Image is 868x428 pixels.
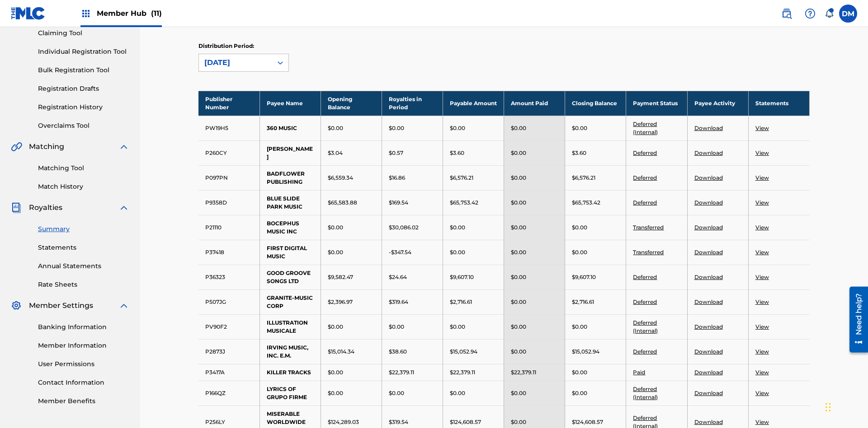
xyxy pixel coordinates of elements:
p: $0.00 [511,248,526,256]
p: $0.00 [450,323,465,331]
td: P097PN [198,165,259,190]
a: View [755,149,769,156]
p: $65,753.42 [572,199,600,207]
p: $3.04 [328,149,343,157]
th: Payee Name [259,91,321,116]
p: $0.00 [511,124,526,132]
p: $0.00 [572,248,587,256]
a: View [755,249,769,256]
span: Member Settings [29,300,93,311]
p: $124,608.57 [572,418,603,426]
p: Distribution Period: [198,42,289,50]
th: Payment Status [626,91,687,116]
a: View [755,199,769,206]
a: View [755,323,769,330]
p: $2,716.61 [572,298,594,306]
p: $38.60 [389,348,407,356]
span: Member Hub [97,8,162,19]
p: $0.00 [511,149,526,157]
p: $0.00 [511,174,526,182]
span: Matching [29,141,64,152]
td: BOCEPHUS MUSIC INC [259,215,321,240]
p: $65,583.88 [328,199,357,207]
a: Download [694,323,723,330]
td: IRVING MUSIC, INC. E.M. [259,339,321,364]
a: Deferred (Internal) [633,121,658,135]
img: expand [118,202,129,213]
td: P36323 [198,265,259,289]
a: Registration Drafts [38,84,129,93]
a: Download [694,149,723,156]
a: View [755,125,769,131]
td: ILLUSTRATION MUSICALE [259,314,321,339]
p: $15,052.94 [450,348,477,356]
p: $0.00 [450,389,465,397]
a: Deferred [633,149,657,156]
a: Registration History [38,102,129,112]
p: $15,014.34 [328,348,354,356]
a: Deferred [633,298,657,305]
p: $9,582.47 [328,273,353,281]
div: Drag [826,394,831,421]
p: $6,576.21 [450,174,473,182]
a: User Permissions [38,359,129,369]
td: 360 MUSIC [259,116,321,140]
a: Member Information [38,341,129,350]
a: Download [694,224,723,231]
p: $24.64 [389,273,407,281]
p: $0.00 [511,348,526,356]
p: $22,379.11 [450,368,475,377]
td: LYRICS OF GRUPO FIRME [259,381,321,405]
p: -$347.54 [389,248,411,256]
img: expand [118,141,129,152]
p: $0.00 [572,323,587,331]
a: View [755,348,769,355]
a: Download [694,298,723,305]
a: Summary [38,224,129,234]
a: Transferred [633,249,664,256]
th: Payable Amount [443,91,504,116]
a: Deferred [633,199,657,206]
a: View [755,390,769,396]
td: [PERSON_NAME] [259,140,321,165]
p: $0.00 [328,389,343,397]
span: (11) [151,9,162,18]
th: Publisher Number [198,91,259,116]
td: P37418 [198,240,259,265]
td: P260CY [198,140,259,165]
td: KILLER TRACKS [259,364,321,381]
th: Royalties in Period [382,91,443,116]
th: Amount Paid [504,91,565,116]
p: $124,608.57 [450,418,481,426]
td: GRANITE-MUSIC CORP [259,289,321,314]
div: User Menu [839,5,857,23]
img: Royalties [11,202,22,213]
p: $22,379.11 [389,368,414,377]
a: Download [694,348,723,355]
a: Member Benefits [38,396,129,406]
td: BLUE SLIDE PARK MUSIC [259,190,321,215]
p: $0.00 [450,124,465,132]
a: Bulk Registration Tool [38,65,129,75]
p: $0.00 [328,368,343,377]
a: Download [694,419,723,425]
p: $0.00 [511,418,526,426]
p: $6,576.21 [572,174,595,182]
p: $0.00 [328,124,343,132]
a: Public Search [778,5,796,23]
a: Banking Information [38,322,129,332]
img: Top Rightsholders [80,8,91,19]
p: $319.54 [389,418,408,426]
a: Transferred [633,224,664,231]
p: $169.54 [389,199,408,207]
a: Deferred [633,274,657,280]
td: PW19H5 [198,116,259,140]
p: $15,052.94 [572,348,599,356]
img: help [805,8,816,19]
p: $30,086.02 [389,223,419,232]
a: Deferred (Internal) [633,386,658,400]
p: $9,607.10 [450,273,474,281]
p: $3.60 [450,149,464,157]
p: $0.00 [328,248,343,256]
